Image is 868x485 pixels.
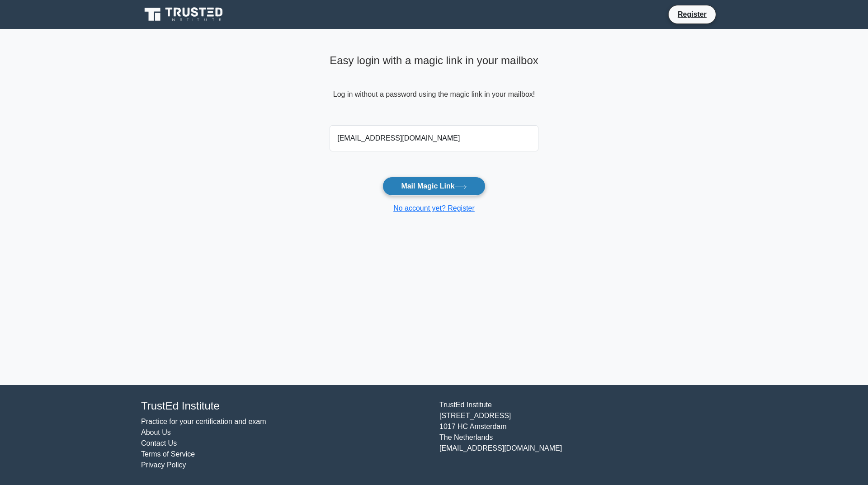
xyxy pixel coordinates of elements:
[330,125,538,151] input: Email
[393,204,475,212] a: No account yet? Register
[330,54,538,67] h4: Easy login with a magic link in your mailbox
[330,51,538,122] div: Log in without a password using the magic link in your mailbox!
[141,439,177,447] a: Contact Us
[434,400,732,471] div: TrustEd Institute [STREET_ADDRESS] 1017 HC Amsterdam The Netherlands [EMAIL_ADDRESS][DOMAIN_NAME]
[672,9,712,20] a: Register
[141,418,266,425] a: Practice for your certification and exam
[141,428,171,436] a: About Us
[141,450,195,458] a: Terms of Service
[382,177,485,196] button: Mail Magic Link
[141,461,186,469] a: Privacy Policy
[141,400,429,413] h4: TrustEd Institute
